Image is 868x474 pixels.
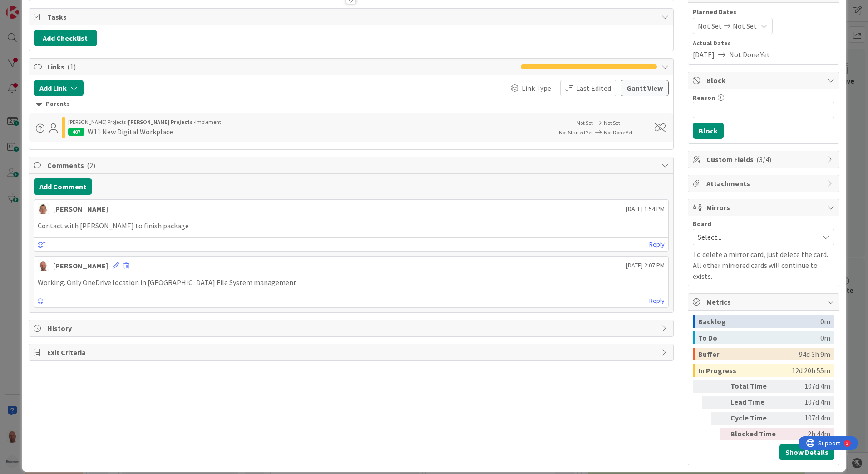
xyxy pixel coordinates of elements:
span: [DATE] 1:54 PM [626,204,665,214]
div: W11 New Digital Workplace [88,126,173,137]
span: Comments [47,160,657,171]
span: ( 1 ) [67,62,76,71]
span: Support [19,1,41,12]
div: Blocked Time [730,428,780,440]
div: 12d 20h 55m [792,364,830,377]
b: [PERSON_NAME] Projects › [128,118,195,125]
span: Not Done Yet [729,49,770,60]
div: 2 [47,4,49,11]
img: RK [38,260,49,271]
span: Mirrors [706,202,823,213]
span: ( 2 ) [87,161,95,170]
span: History [47,323,657,334]
span: Not Done Yet [604,129,633,136]
span: Not Set [577,119,593,126]
button: Show Details [779,444,834,460]
div: Total Time [730,380,780,393]
div: 94d 3h 9m [799,348,830,360]
p: Contact with [PERSON_NAME] to finish package [38,221,665,231]
span: Exit Criteria [47,347,657,358]
div: 0m [820,315,830,328]
span: Link Type [522,83,551,94]
span: Block [706,75,823,86]
button: Add Link [34,80,84,96]
span: Attachments [706,178,823,189]
div: Parents [36,99,666,109]
span: [DATE] 2:07 PM [626,261,665,270]
button: Add Comment [34,178,92,195]
button: Block [693,123,724,139]
div: 107d 4m [784,396,830,409]
div: 407 [68,128,84,136]
span: Tasks [47,11,657,22]
span: Not Set [604,119,620,126]
span: Not Set [698,20,722,31]
div: Buffer [698,348,799,360]
div: To Do [698,331,820,344]
div: [PERSON_NAME] [53,203,108,214]
div: Cycle Time [730,412,780,425]
div: 107d 4m [784,412,830,425]
div: In Progress [698,364,792,377]
div: [PERSON_NAME] [53,260,108,271]
button: Last Edited [560,80,616,96]
div: 0m [820,331,830,344]
span: Last Edited [576,83,611,94]
span: Select... [698,231,814,243]
img: TJ [38,203,49,214]
div: Lead Time [730,396,780,409]
div: 2h 44m [784,428,830,440]
span: Not Set [733,20,757,31]
label: Reason [693,94,715,102]
span: Custom Fields [706,154,823,165]
span: [DATE] [693,49,715,60]
span: Metrics [706,296,823,307]
p: To delete a mirror card, just delete the card. All other mirrored cards will continue to exists. [693,249,834,281]
button: Gantt View [621,80,669,96]
span: Board [693,221,711,227]
div: Backlog [698,315,820,328]
span: Links [47,61,516,72]
span: Planned Dates [693,7,834,17]
a: Reply [649,239,665,250]
span: [PERSON_NAME] Projects › [68,118,128,125]
div: 107d 4m [784,380,830,393]
p: Working. Only OneDrive location in [GEOGRAPHIC_DATA] File System management [38,277,665,288]
button: Add Checklist [34,30,97,46]
span: Actual Dates [693,39,834,48]
span: ( 3/4 ) [756,155,771,164]
a: Reply [649,295,665,306]
span: Not Started Yet [559,129,593,136]
span: Implement [195,118,221,125]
